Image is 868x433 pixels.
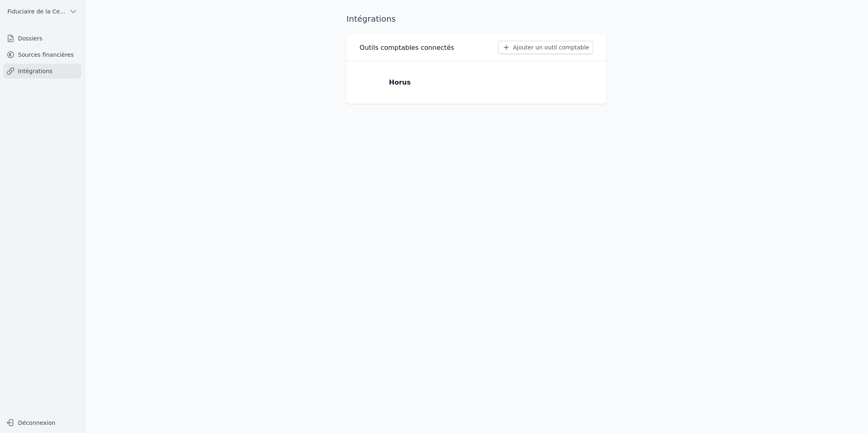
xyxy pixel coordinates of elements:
[3,31,81,46] a: Dossiers
[389,78,411,87] p: Horus
[347,13,396,25] h1: Intégrations
[3,47,81,62] a: Sources financières
[360,68,593,97] a: Horus
[3,416,81,429] button: Déconnexion
[7,7,66,16] span: Fiduciaire de la Cense & Associés
[498,41,593,54] button: Ajouter un outil comptable
[3,64,81,78] a: Intégrations
[3,5,81,18] button: Fiduciaire de la Cense & Associés
[360,43,454,53] h3: Outils comptables connectés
